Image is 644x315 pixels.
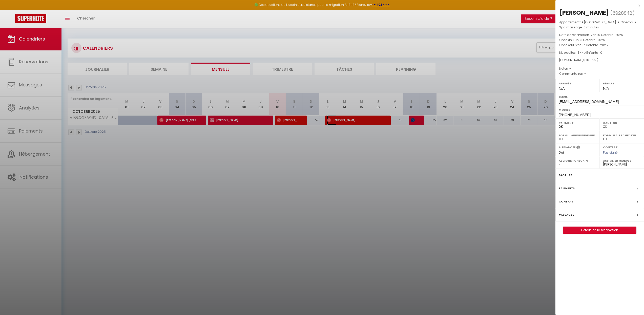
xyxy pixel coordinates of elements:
[603,150,618,155] span: Pas signé
[559,120,596,125] label: Paiement
[563,227,636,234] button: Détails de la réservation
[559,133,596,138] label: Formulaire Bienvenue
[559,50,602,55] span: Nb Adultes : 1 -
[576,43,608,47] span: Ven 17 Octobre . 2025
[563,227,636,233] a: Détails de la réservation
[603,86,609,90] span: N/A
[559,32,640,38] p: Date de réservation :
[603,158,641,163] label: Assigner Menage
[584,71,586,76] span: -
[559,20,637,29] span: ★[GEOGRAPHIC_DATA] ★ Cinema ★ Spa massage 10 minutes
[559,173,572,178] label: Facture
[559,43,640,48] p: Checkout :
[559,81,596,86] label: Arrivée
[559,58,640,63] div: [DOMAIN_NAME]
[559,158,596,163] label: Assigner Checkin
[559,20,640,30] p: Appartement :
[610,9,635,16] span: ( )
[573,38,605,42] span: Lun 13 Octobre . 2025
[591,33,623,37] span: Ven 10 Octobre . 2025
[603,133,641,138] label: Formulaire Checkin
[569,66,571,71] span: -
[576,145,580,151] i: Sélectionner OUI si vous souhaiter envoyer les séquences de messages post-checkout
[559,86,565,90] span: N/A
[603,145,618,149] label: Contrat
[559,145,576,150] label: A relancer
[559,212,574,217] label: Messages
[555,3,640,9] div: x
[583,58,598,62] span: ( € )
[559,9,609,17] div: [PERSON_NAME]
[559,100,619,104] span: [EMAIL_ADDRESS][DOMAIN_NAME]
[559,199,573,204] label: Contrat
[559,71,640,76] p: Commentaires :
[612,10,632,16] span: 6928842
[585,58,594,62] span: 310.85
[559,94,641,99] label: Email
[581,50,602,55] span: Nb Enfants : 0
[559,113,591,117] span: [PHONE_NUMBER]
[559,66,640,71] p: Notes :
[559,186,575,191] label: Paiements
[603,81,641,86] label: Départ
[559,107,641,112] label: Mobile
[559,38,640,43] p: Checkin :
[603,120,641,125] label: Caution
